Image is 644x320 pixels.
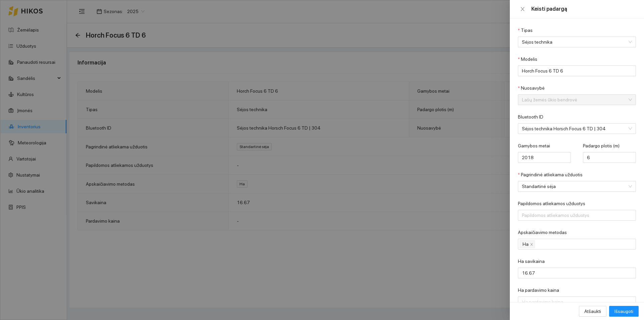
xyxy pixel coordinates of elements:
label: Ha pardavimo kaina [518,287,559,294]
span: Standartinė sėja [522,181,623,191]
span: close [520,6,525,12]
input: Ha savikaina [518,268,636,278]
span: close [530,243,533,246]
div: Keisti padargą [531,5,636,13]
input: Ha pardavimo kaina [518,296,636,307]
label: Apskaičiavimo metodas [518,229,567,236]
label: Nuosavybė [518,85,545,92]
label: Bluetooth ID [518,113,543,121]
label: Modelis [518,56,537,63]
label: Papildomos atliekamos užduotys [518,200,585,207]
button: Close [518,6,527,12]
span: Išsaugoti [614,308,633,315]
button: Atšaukti [579,306,606,317]
button: Išsaugoti [609,306,639,317]
label: Padargo plotis (m) [583,142,620,149]
span: Atšaukti [584,308,601,315]
input: Modelis [518,65,636,76]
input: Padargo plotis (m) [583,152,636,163]
span: Sėjos technika [522,37,623,47]
label: Ha savikaina [518,258,545,265]
span: Ha [520,240,535,248]
input: Gamybos metai [518,152,571,163]
label: Tipas [518,27,533,34]
span: Ha [523,240,529,248]
label: Pagrindinė atliekama užduotis [518,171,583,178]
span: Lašų žemės ūkio bendrovė [522,95,623,105]
span: Sėjos technika Horsch Focus 6 TD | 304 [522,124,623,134]
label: Gamybos metai [518,142,550,149]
